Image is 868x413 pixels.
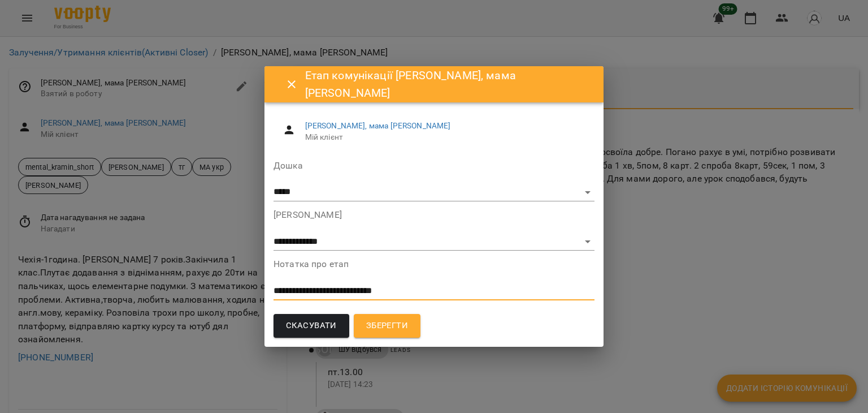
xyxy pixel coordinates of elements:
a: [PERSON_NAME], мама [PERSON_NAME] [305,121,451,130]
span: Зберегти [366,319,408,333]
button: Close [278,71,305,98]
span: Мій клієнт [305,132,585,143]
h6: Етап комунікації [PERSON_NAME], мама [PERSON_NAME] [305,67,590,102]
button: Зберегти [354,314,420,338]
span: Скасувати [286,319,337,333]
label: Нотатка про етап [274,260,594,269]
label: [PERSON_NAME] [274,210,594,220]
button: Скасувати [274,314,349,338]
label: Дошка [274,161,594,170]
